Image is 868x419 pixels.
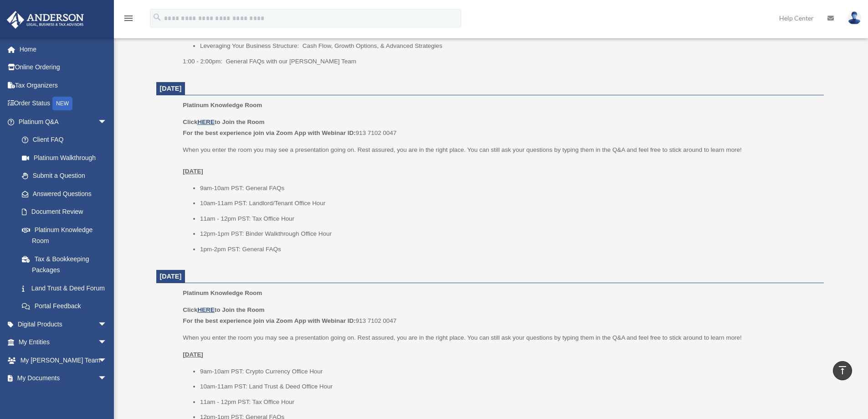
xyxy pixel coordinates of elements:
[98,387,116,406] span: arrow_drop_down
[13,167,121,185] a: Submit a Question
[6,58,121,77] a: Online Ordering
[183,351,203,358] u: [DATE]
[160,85,182,92] span: [DATE]
[183,306,264,313] b: Click to Join the Room
[98,351,116,370] span: arrow_drop_down
[4,11,87,29] img: Anderson Advisors Platinum Portal
[197,119,214,125] a: HERE
[183,119,264,125] b: Click to Join the Room
[6,387,121,405] a: Online Learningarrow_drop_down
[183,56,817,67] p: 1:00 - 2:00pm: General FAQs with our [PERSON_NAME] Team
[123,16,134,24] a: menu
[13,279,121,297] a: Land Trust & Deed Forum
[98,315,116,334] span: arrow_drop_down
[13,149,121,167] a: Platinum Walkthrough
[13,221,116,250] a: Platinum Knowledge Room
[837,365,848,376] i: vertical_align_top
[13,185,121,203] a: Answered Questions
[833,361,852,380] a: vertical_align_top
[183,332,817,343] p: When you enter the room you may see a presentation going on. Rest assured, you are in the right p...
[123,13,134,24] i: menu
[183,290,262,296] span: Platinum Knowledge Room
[183,305,817,326] p: 913 7102 0047
[13,250,121,279] a: Tax & Bookkeeping Packages
[6,369,121,388] a: My Documentsarrow_drop_down
[13,297,121,316] a: Portal Feedback
[6,315,121,333] a: Digital Productsarrow_drop_down
[160,273,182,280] span: [DATE]
[183,117,817,138] p: 913 7102 0047
[6,40,121,58] a: Home
[183,168,203,175] u: [DATE]
[13,203,121,221] a: Document Review
[183,129,355,136] b: For the best experience join via Zoom App with Webinar ID:
[6,113,121,131] a: Platinum Q&Aarrow_drop_down
[200,397,817,408] li: 11am - 12pm PST: Tax Office Hour
[200,366,817,377] li: 9am-10am PST: Crypto Currency Office Hour
[200,198,817,209] li: 10am-11am PST: Landlord/Tenant Office Hour
[200,41,817,52] li: Leveraging Your Business Structure: Cash Flow, Growth Options, & Advanced Strategies
[200,244,817,255] li: 1pm-2pm PST: General FAQs
[183,102,262,109] span: Platinum Knowledge Room
[98,369,116,388] span: arrow_drop_down
[152,12,162,22] i: search
[6,351,121,369] a: My [PERSON_NAME] Teamarrow_drop_down
[847,11,861,25] img: User Pic
[98,333,116,352] span: arrow_drop_down
[6,76,121,94] a: Tax Organizers
[200,381,817,392] li: 10am-11am PST: Land Trust & Deed Office Hour
[6,94,121,113] a: Order StatusNEW
[183,145,817,177] p: When you enter the room you may see a presentation going on. Rest assured, you are in the right p...
[6,333,121,352] a: My Entitiesarrow_drop_down
[200,183,817,194] li: 9am-10am PST: General FAQs
[200,228,817,239] li: 12pm-1pm PST: Binder Walkthrough Office Hour
[13,131,121,149] a: Client FAQ
[52,97,72,110] div: NEW
[197,306,214,313] a: HERE
[183,317,355,324] b: For the best experience join via Zoom App with Webinar ID:
[98,113,116,131] span: arrow_drop_down
[200,213,817,224] li: 11am - 12pm PST: Tax Office Hour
